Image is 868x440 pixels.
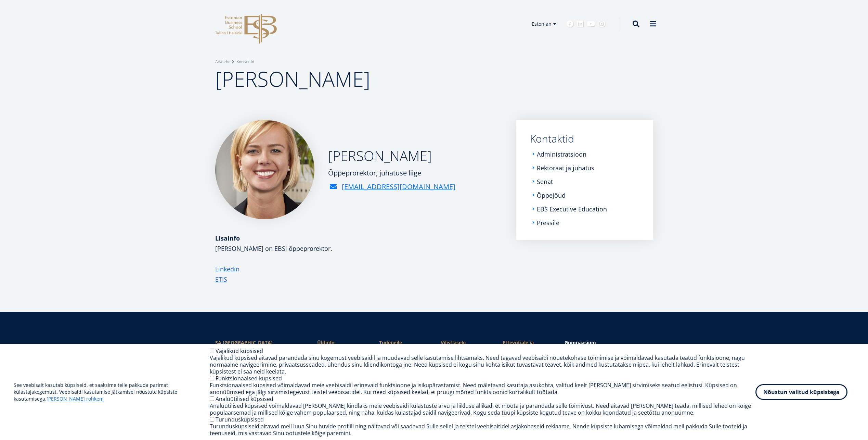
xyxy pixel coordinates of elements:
h2: [PERSON_NAME] [328,147,455,164]
img: Maarja Murumägi [215,120,314,219]
a: Kontaktid [530,134,639,144]
a: Õppejõud [537,192,566,199]
button: Nõustun valitud küpsistega [755,384,847,400]
p: [PERSON_NAME] on EBSi õppeprorektor. [215,243,503,254]
span: Ettevõtjale ja partnerile [503,339,551,353]
span: Üldinfo [317,339,365,346]
div: Vajalikud küpsised aitavad parandada sinu kogemust veebisaidil ja muudavad selle kasutamise lihts... [210,354,755,375]
div: Funktsionaalsed küpsised võimaldavad meie veebisaidil erinevaid funktsioone ja isikupärastamist. ... [210,382,755,395]
a: [EMAIL_ADDRESS][DOMAIN_NAME] [342,182,455,192]
label: Analüütilised küpsised [216,395,273,403]
a: Rektoraat ja juhatus [537,164,594,171]
div: SA [GEOGRAPHIC_DATA] [215,339,303,346]
a: Instagram [598,21,605,27]
div: Lisainfo [215,233,503,243]
label: Turundusküpsised [216,416,264,423]
span: [PERSON_NAME] [215,65,370,93]
a: Facebook [567,21,573,27]
a: Pressile [537,219,559,226]
div: Turundusküpsiseid aitavad meil luua Sinu huvide profiili ning näitavad või saadavad Sulle sellel ... [210,423,755,437]
span: Vilistlasele [441,339,489,346]
a: EBS Executive Education [537,206,607,212]
div: Analüütilised küpsised võimaldavad [PERSON_NAME] kindlaks meie veebisaidi külastuste arvu ja liik... [210,402,755,416]
a: Linkedin [577,21,584,27]
a: Gümnaasium [565,339,653,346]
a: Kontaktid [236,58,254,65]
a: Youtube [587,21,595,27]
a: Avaleht [215,58,230,65]
label: Vajalikud küpsised [216,347,263,355]
a: Senat [537,178,553,185]
a: Tudengile [379,339,427,346]
span: Gümnaasium [565,339,596,346]
p: See veebisait kasutab küpsiseid, et saaksime teile pakkuda parimat külastajakogemust. Veebisaidi ... [14,382,210,402]
a: Linkedin [215,264,239,274]
a: [PERSON_NAME] rohkem [47,395,104,402]
a: Administratsioon [537,151,586,158]
div: Õppeprorektor, juhatuse liige [328,168,455,178]
a: ETIS [215,274,227,284]
label: Funktsionaalsed küpsised [216,375,282,382]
